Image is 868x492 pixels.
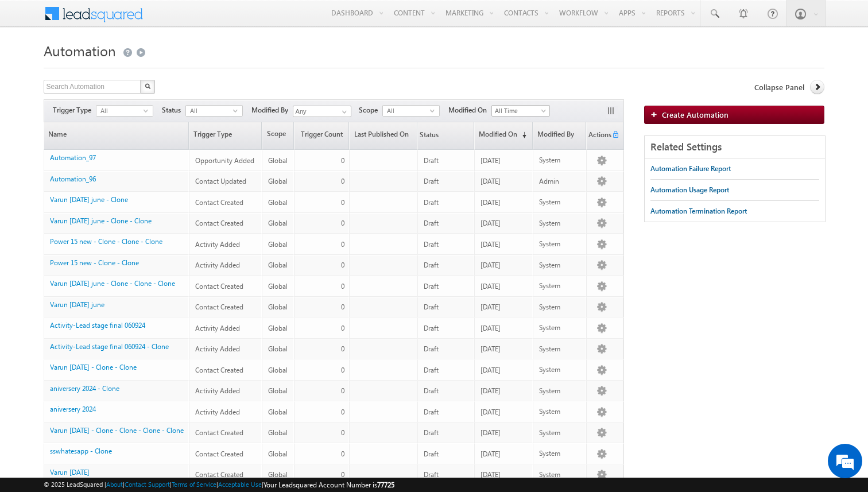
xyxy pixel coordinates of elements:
span: Global [268,450,288,458]
span: Scope [262,122,293,149]
span: [DATE] [480,470,501,479]
a: Varun [DATE] june - Clone [50,195,128,204]
a: Power 15 new - Clone - Clone [50,258,139,267]
span: Activity Added [195,261,240,269]
a: Varun [DATE] june - Clone - Clone [50,216,152,225]
span: Activity Added [195,324,240,332]
div: Automation Termination Report [650,206,747,216]
span: 0 [341,324,344,332]
span: Draft [424,177,439,185]
span: Contact Created [195,219,243,227]
div: System [539,281,582,291]
span: Opportunity Added [195,156,254,165]
span: Contact Created [195,198,243,207]
span: 77725 [377,481,394,489]
a: Activity-Lead stage final 060924 - Clone [50,342,169,351]
a: Acceptable Use [218,481,262,488]
span: [DATE] [480,366,501,374]
span: Global [268,366,288,374]
span: 0 [341,428,344,437]
a: Modified On(sorted descending) [475,122,532,149]
span: Global [268,177,288,185]
div: Related Settings [645,136,825,158]
span: All [383,106,430,116]
span: 0 [341,282,344,290]
span: Draft [424,240,439,249]
span: [DATE] [480,156,501,165]
span: Draft [424,156,439,165]
span: [DATE] [480,324,501,332]
a: Automation_97 [50,153,96,162]
span: Status [418,123,439,149]
span: Contact Created [195,366,243,374]
span: 0 [341,156,344,165]
span: Draft [424,303,439,311]
span: Contact Created [195,303,243,311]
span: 0 [341,366,344,374]
a: Terms of Service [172,481,216,488]
div: System [539,344,582,354]
a: Varun [DATE] june - Clone - Clone - Clone [50,279,175,288]
span: [DATE] [480,261,501,269]
span: Contact Created [195,450,243,458]
span: [DATE] [480,303,501,311]
span: Activity Added [195,344,240,353]
span: 0 [341,198,344,207]
span: Automation [44,41,116,60]
span: Global [268,470,288,479]
span: 0 [341,408,344,416]
span: Trigger Type [53,105,96,115]
a: Varun [DATE] june [50,300,104,309]
div: Automation Failure Report [650,164,731,174]
div: System [539,239,582,249]
div: System [539,218,582,228]
span: Draft [424,282,439,290]
span: Draft [424,261,439,269]
span: All Time [492,106,547,116]
span: select [144,108,153,113]
span: [DATE] [480,198,501,207]
span: 0 [341,386,344,395]
a: Automation Termination Report [650,201,747,222]
div: System [539,260,582,270]
span: Global [268,386,288,395]
span: 0 [341,470,344,479]
a: All Time [491,105,550,117]
span: [DATE] [480,344,501,353]
a: sswhatesapp - Clone [50,447,112,455]
span: Draft [424,470,439,479]
a: Varun [DATE] [50,468,90,476]
span: Contact Created [195,282,243,290]
span: Global [268,282,288,290]
a: Name [44,122,188,149]
span: Collapse Panel [754,82,804,92]
div: System [539,197,582,207]
span: Global [268,219,288,227]
a: Automation Usage Report [650,180,729,200]
span: Draft [424,428,439,437]
span: Global [268,198,288,207]
span: Activity Added [195,408,240,416]
span: Global [268,303,288,311]
span: Global [268,344,288,353]
div: System [539,406,582,417]
span: Contact Created [195,470,243,479]
a: Activity-Lead stage final 060924 [50,321,145,330]
span: [DATE] [480,386,501,395]
span: [DATE] [480,428,501,437]
span: Global [268,240,288,249]
span: Draft [424,366,439,374]
div: Admin [539,176,582,187]
a: Automation_96 [50,175,96,183]
span: select [233,108,242,113]
div: System [539,428,582,438]
span: All [96,106,144,116]
a: Trigger Count [294,122,348,149]
span: Scope [359,105,382,115]
div: System [539,448,582,459]
div: System [539,386,582,396]
span: Global [268,156,288,165]
span: Create Automation [662,110,728,119]
span: Activity Added [195,386,240,395]
div: System [539,323,582,333]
